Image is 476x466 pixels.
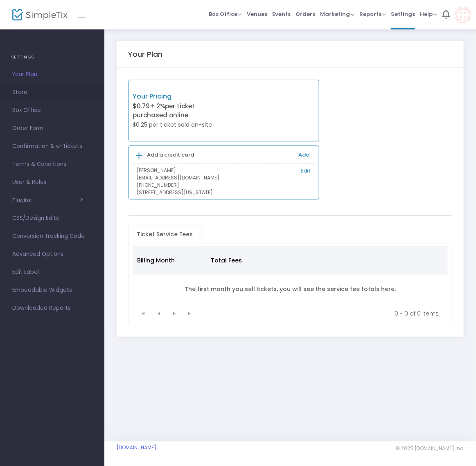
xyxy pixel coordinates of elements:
span: © 2025 [DOMAIN_NAME] Inc. [396,445,464,452]
a: Edit [300,167,311,175]
span: Help [420,10,437,18]
span: Ticket Service Fees [132,228,198,241]
td: The first month you sell tickets, you will see the service fee totals here. [133,275,448,304]
span: Conversion Tracking Code [12,231,92,242]
p: Your Pricing [133,92,224,101]
span: Box Office [209,10,242,18]
a: [DOMAIN_NAME] [117,444,156,451]
span: Confirmation & e-Tickets [12,141,92,152]
span: Orders [296,4,315,25]
b: Add a credit card [147,151,194,159]
span: Reports [359,10,386,18]
p: $0.25 per ticket sold on-site [133,121,224,129]
p: [PERSON_NAME] [137,167,311,174]
span: Terms & Conditions [12,159,92,170]
p: $0.79 per ticket purchased online [133,102,224,120]
p: [EMAIL_ADDRESS][DOMAIN_NAME] [137,174,311,181]
p: [STREET_ADDRESS][US_STATE] [137,189,311,196]
div: Data table [133,246,448,304]
span: Downloaded Reports [12,303,92,314]
span: Embeddable Widgets [12,285,92,296]
h4: SETTINGS [11,49,93,65]
span: Advanced Options [12,249,92,260]
span: Box Office [12,105,92,116]
kendo-pager-info: 0 - 0 of 0 items [204,309,439,318]
th: Total Fees [206,246,273,275]
span: Store [12,87,92,98]
p: [PHONE_NUMBER] [137,181,311,189]
span: Your Plan [12,69,92,80]
span: Settings [391,4,415,25]
span: Edit Label [12,267,92,278]
span: CSS/Design Edits [12,213,92,224]
span: Venues [247,4,267,25]
span: Order Form [12,123,92,134]
h5: Your Plan [129,50,163,59]
span: User & Roles [12,177,92,188]
span: Marketing [320,10,354,18]
button: Plugins [12,197,83,204]
span: + 2% [150,102,165,110]
span: Events [272,4,291,25]
a: Add [298,151,309,159]
th: Billing Month [133,246,206,275]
